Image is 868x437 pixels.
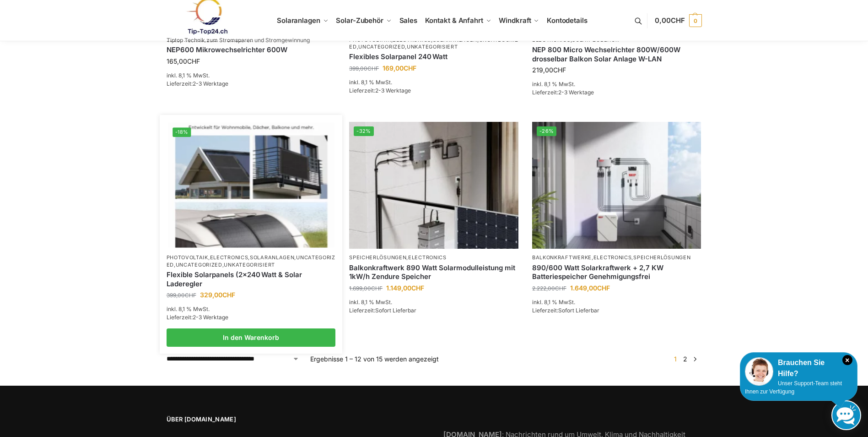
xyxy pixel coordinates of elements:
bdi: 1.649,00 [570,284,610,292]
img: Steckerkraftwerk mit 2,7kwh-Speicher [532,122,701,249]
span: Kontakt & Anfahrt [425,16,483,25]
span: CHF [553,66,566,74]
p: inkl. 8,1 % MwSt. [349,298,518,306]
a: NEP600 Mikrowechselrichter 600W [167,45,336,55]
a: Electronics [408,254,447,261]
p: , [349,254,518,261]
span: Windkraft [499,16,531,25]
nav: Produkt-Seitennummerierung [669,354,701,364]
span: Lieferzeit: [532,307,599,314]
p: inkl. 8,1 % MwSt. [532,80,701,88]
p: Ergebnisse 1 – 12 von 15 werden angezeigt [310,354,439,364]
span: CHF [185,292,196,299]
bdi: 1.149,00 [386,284,424,292]
span: CHF [555,285,566,292]
div: Brauchen Sie Hilfe? [745,357,852,379]
span: Seite 1 [672,355,679,363]
span: CHF [411,284,424,292]
p: , , , , , [167,254,336,268]
span: CHF [671,16,685,25]
img: Balkonkraftwerk 890 Watt Solarmodulleistung mit 1kW/h Zendure Speicher [349,122,518,249]
a: Electronics [393,37,431,43]
bdi: 219,00 [532,66,566,74]
span: Sales [399,16,418,25]
span: Lieferzeit: [167,80,228,87]
a: NEP 800 Micro Wechselrichter 800W/600W drosselbar Balkon Solar Anlage W-LAN [532,45,701,63]
p: inkl. 8,1 % MwSt. [167,305,336,313]
a: Electronics [593,254,632,261]
span: Unser Support-Team steht Ihnen zur Verfügung [745,380,842,395]
span: Solaranlagen [277,16,320,25]
a: In den Warenkorb legen: „Flexible Solarpanels (2×240 Watt & Solar Laderegler“ [167,328,336,347]
span: 2-3 Werktage [558,89,594,96]
span: Über [DOMAIN_NAME] [167,415,425,424]
bdi: 399,00 [167,292,196,299]
a: Unkategorisiert [407,44,458,50]
a: Solaranlagen [250,254,294,261]
a: Balkonkraftwerke [532,254,592,261]
span: CHF [367,65,379,72]
a: -26%Steckerkraftwerk mit 2,7kwh-Speicher [532,122,701,249]
a: Flexible Solarpanels (2×240 Watt & Solar Laderegler [167,270,336,288]
a: Flexibles Solarpanel 240 Watt [349,52,518,61]
p: inkl. 8,1 % MwSt. [349,78,518,87]
bdi: 165,00 [167,57,200,65]
a: Photovoltaik [167,254,208,261]
bdi: 399,00 [349,65,379,72]
span: 2-3 Werktage [193,314,228,321]
span: CHF [187,57,200,65]
bdi: 2.222,00 [532,285,566,292]
span: Lieferzeit: [349,307,416,314]
a: Uncategorized [358,44,405,50]
span: Lieferzeit: [167,314,228,321]
a: -18%Flexible Solar Module für Wohnmobile Camping Balkon [168,123,334,248]
bdi: 1.699,00 [349,285,383,292]
span: 2-3 Werktage [375,87,411,94]
a: → [691,354,698,364]
img: Customer service [745,357,773,386]
p: Tiptop Technik zum Stromsparen und Stromgewinnung [167,38,310,43]
a: Speicherlösungen [633,254,690,261]
span: Sofort Lieferbar [375,307,416,314]
a: 0,00CHF 0 [655,7,701,34]
span: 0 [689,14,702,27]
p: inkl. 8,1 % MwSt. [167,71,336,80]
span: 2-3 Werktage [193,80,228,87]
a: Speicherlösungen [349,254,406,261]
a: Photovoltaik [349,37,391,43]
a: Uncategorized [349,37,518,50]
bdi: 169,00 [383,64,416,72]
img: Flexible Solar Module für Wohnmobile Camping Balkon [168,123,334,248]
span: CHF [371,285,383,292]
span: CHF [404,64,416,72]
a: Uncategorized [176,262,222,268]
span: Sofort Lieferbar [558,307,599,314]
span: Lieferzeit: [532,89,594,96]
a: Solaranlagen [433,37,477,43]
a: 890/600 Watt Solarkraftwerk + 2,7 KW Batteriespeicher Genehmigungsfrei [532,263,701,281]
a: Electronics [532,37,571,43]
bdi: 329,00 [200,291,235,299]
span: CHF [222,291,235,299]
a: Balkonkraftwerk 890 Watt Solarmodulleistung mit 1kW/h Zendure Speicher [349,263,518,281]
a: Uncategorized [167,254,335,268]
span: Kontodetails [547,16,588,25]
span: 0,00 [655,16,685,25]
span: CHF [597,284,610,292]
a: Unkategorisiert [224,262,275,268]
span: Solar-Zubehör [336,16,383,25]
p: , , , , , [349,37,518,51]
a: Seite 2 [681,355,690,363]
p: , , [532,254,701,261]
i: Schließen [842,355,852,365]
a: -32%Balkonkraftwerk 890 Watt Solarmodulleistung mit 1kW/h Zendure Speicher [349,122,518,249]
p: inkl. 8,1 % MwSt. [532,298,701,306]
select: Shop-Reihenfolge [167,354,299,364]
a: Solar-Zubehör [572,37,619,43]
span: Lieferzeit: [349,87,411,94]
a: Electronics [210,254,248,261]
